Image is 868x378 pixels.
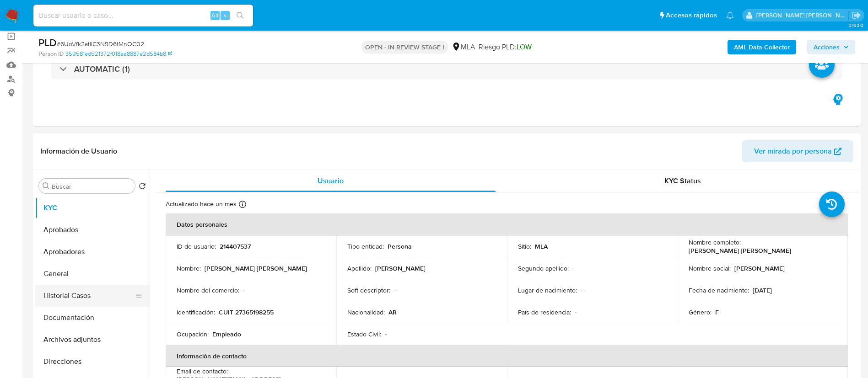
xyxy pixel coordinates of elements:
[347,286,390,294] p: Soft descriptor :
[689,238,741,246] p: Nombre completo :
[452,42,475,52] div: MLA
[734,264,785,272] p: [PERSON_NAME]
[220,242,251,250] p: 214407537
[742,140,853,162] button: Ver mirada por persona
[35,351,150,373] button: Direcciones
[212,330,241,338] p: Empleado
[728,40,796,54] button: AML Data Collector
[243,286,245,294] p: -
[689,246,791,255] p: [PERSON_NAME] [PERSON_NAME]
[575,308,577,316] p: -
[177,286,239,294] p: Nombre del comercio :
[166,345,848,367] th: Información de contacto
[518,264,569,272] p: Segundo apellido :
[35,329,150,351] button: Archivos adjuntos
[38,50,64,58] b: Person ID
[51,59,842,80] div: AUTOMATIC (1)
[177,308,215,316] p: Identificación :
[756,11,849,20] p: maria.acosta@mercadolibre.com
[814,40,840,54] span: Acciones
[177,264,201,272] p: Nombre :
[388,308,397,316] p: AR
[139,182,146,192] button: Volver al orden por defecto
[57,39,144,48] span: # 6UoVfk2atllC3N9D6tMnQC02
[753,286,772,294] p: [DATE]
[65,50,172,58] a: 359581ed521372f018aa8887e2d584b8
[74,64,130,74] h3: AUTOMATIC (1)
[205,264,307,272] p: [PERSON_NAME] [PERSON_NAME]
[40,147,117,156] h1: Información de Usuario
[849,21,863,29] span: 3.163.0
[394,286,396,294] p: -
[33,10,253,21] input: Buscar usuario o caso...
[807,40,855,54] button: Acciones
[166,200,237,208] p: Actualizado hace un mes
[35,285,142,307] button: Historial Casos
[479,42,532,52] span: Riesgo PLD:
[517,42,532,52] span: LOW
[518,286,577,294] p: Lugar de nacimiento :
[581,286,582,294] p: -
[43,182,50,190] button: Buscar
[375,264,426,272] p: [PERSON_NAME]
[35,219,150,241] button: Aprobados
[361,41,448,53] p: OPEN - IN REVIEW STAGE I
[35,307,150,329] button: Documentación
[166,213,848,235] th: Datos personales
[347,330,381,338] p: Estado Civil :
[347,242,384,250] p: Tipo entidad :
[52,182,131,191] input: Buscar
[35,197,150,219] button: KYC
[385,330,387,338] p: -
[35,263,150,285] button: General
[666,11,717,20] span: Accesos rápidos
[231,9,249,22] button: search-icon
[518,242,531,250] p: Sitio :
[689,308,712,316] p: Género :
[518,308,571,316] p: País de residencia :
[347,264,372,272] p: Apellido :
[689,286,749,294] p: Fecha de nacimiento :
[852,11,861,20] a: Salir
[177,367,228,375] p: Email de contacto :
[177,242,216,250] p: ID de usuario :
[726,11,734,19] a: Notificaciones
[572,264,574,272] p: -
[347,308,385,316] p: Nacionalidad :
[535,242,548,250] p: MLA
[35,241,150,263] button: Aprobadores
[734,40,790,54] b: AML Data Collector
[38,35,57,50] b: PLD
[754,140,832,162] span: Ver mirada por persona
[388,242,412,250] p: Persona
[224,11,226,20] span: s
[211,11,219,20] span: Alt
[219,308,274,316] p: CUIT 27365198255
[177,330,209,338] p: Ocupación :
[664,176,701,186] span: KYC Status
[318,176,344,186] span: Usuario
[689,264,731,272] p: Nombre social :
[715,308,719,316] p: F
